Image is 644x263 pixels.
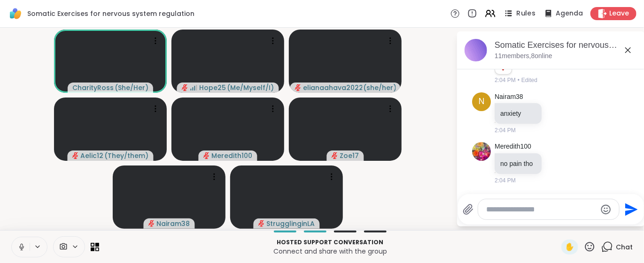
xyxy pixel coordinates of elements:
[521,76,537,84] span: Edited
[495,52,552,61] p: 11 members, 8 online
[148,220,155,227] span: audio-muted
[609,9,629,18] span: Leave
[565,241,574,253] span: ✋
[340,151,359,160] span: Zoe17
[8,6,23,22] img: ShareWell Logomark
[495,176,516,185] span: 2:04 PM
[115,83,148,92] span: ( She/Her )
[203,152,210,159] span: audio-muted
[295,84,301,91] span: audio-muted
[556,9,583,18] span: Agenda
[332,152,338,159] span: audio-muted
[620,199,641,220] button: Send
[500,159,536,168] p: no pain tho
[517,9,536,19] span: Rules
[495,76,516,84] span: 2:04 PM
[495,39,637,51] div: Somatic Exercises for nervous system regulation, [DATE]
[105,151,149,160] span: ( They/them )
[616,242,633,252] span: Chat
[212,151,253,160] span: Meredith100
[267,219,315,228] span: StrugglinginLA
[72,83,114,92] span: CharityRoss
[303,83,362,92] span: elianaahava2022
[81,151,104,160] span: Aelic12
[105,238,556,247] p: Hosted support conversation
[495,142,531,151] a: Meredith100
[465,39,487,61] img: Somatic Exercises for nervous system regulation, Sep 08
[495,126,516,135] span: 2:04 PM
[479,95,485,108] span: N
[363,83,396,92] span: ( she/her )
[498,63,508,70] button: Reactions: love
[500,109,536,118] p: anxiety
[200,83,226,92] span: Hope25
[72,152,79,159] span: audio-muted
[258,220,265,227] span: audio-muted
[27,9,194,18] span: Somatic Exercises for nervous system regulation
[487,205,596,214] textarea: Type your message
[600,204,612,215] button: Emoji picker
[495,92,523,102] a: Nairam38
[157,219,190,228] span: Nairam38
[518,76,520,84] span: •
[227,83,274,92] span: ( Me/Myself/I )
[105,247,556,256] p: Connect and share with the group
[182,84,188,91] span: audio-muted
[472,142,491,161] img: https://sharewell-space-live.sfo3.digitaloceanspaces.com/user-generated/e161fd1c-8b80-4975-a4aa-5...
